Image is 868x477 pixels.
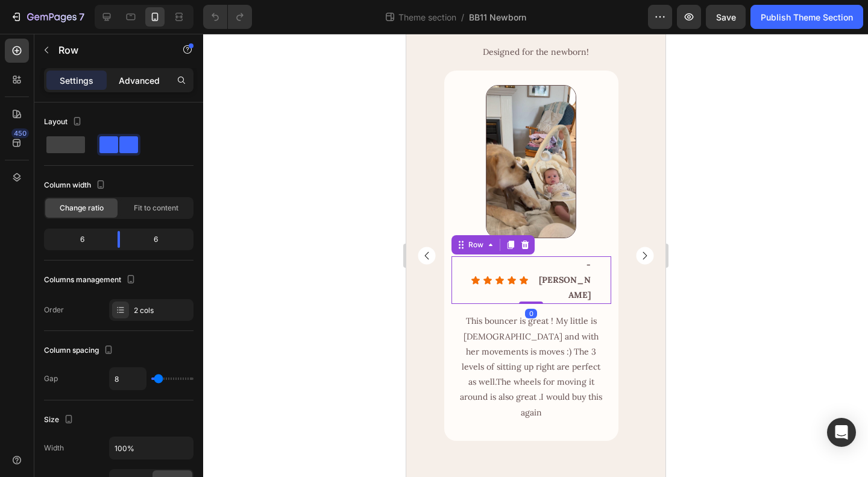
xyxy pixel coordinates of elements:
[706,5,746,29] button: Save
[58,43,161,57] p: Row
[5,5,90,29] button: 7
[60,74,93,87] p: Settings
[44,412,76,428] div: Size
[469,11,526,24] span: BB11 Newborn
[44,343,116,359] div: Column spacing
[716,12,736,22] span: Save
[406,34,665,477] iframe: Design area
[44,373,58,384] div: Gap
[750,5,863,29] button: Publish Theme Section
[134,305,190,316] div: 2 cols
[46,231,108,248] div: 6
[134,203,178,213] span: Fit to content
[461,11,464,24] span: /
[44,272,138,288] div: Columns management
[110,437,193,459] input: Auto
[44,443,64,453] div: Width
[79,10,84,24] p: 7
[44,305,64,315] div: Order
[110,368,146,390] input: Auto
[827,418,856,447] div: Open Intercom Messenger
[60,203,104,213] span: Change ratio
[44,177,108,194] div: Column width
[761,11,853,24] div: Publish Theme Section
[203,5,252,29] div: Undo/Redo
[130,231,191,248] div: 6
[396,11,459,24] span: Theme section
[119,74,160,87] p: Advanced
[11,128,29,138] div: 450
[44,114,84,130] div: Layout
